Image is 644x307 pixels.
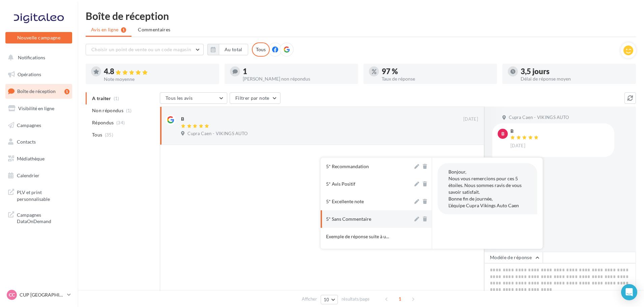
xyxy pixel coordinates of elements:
[9,291,15,298] span: CC
[243,76,353,81] div: [PERSON_NAME] non répondus
[382,76,492,81] div: Taux de réponse
[86,44,204,55] button: Choisir un point de vente ou un code magasin
[326,181,355,187] div: 5* Avis Positif
[382,68,492,75] div: 97 %
[521,76,631,81] div: Délai de réponse moyen
[4,67,74,82] a: Opérations
[326,198,364,205] div: 5* Excellente note
[321,175,413,193] button: 5* Avis Positif
[18,71,41,77] span: Opérations
[321,158,413,175] button: 5* Recommandation
[17,122,41,128] span: Campagnes
[321,210,413,228] button: 5* Sans Commentaire
[448,169,522,208] span: Bonjour, Nous vous remercions pour ces 5 étoiles. Nous sommes ravis de vous savoir satisfait. Bon...
[5,32,72,43] button: Nouvelle campagne
[86,11,636,21] div: Boîte de réception
[463,116,478,122] span: [DATE]
[91,47,191,52] span: Choisir un point de vente ou un code magasin
[4,101,74,116] a: Visibilité en ligne
[18,105,54,111] span: Visibilité en ligne
[342,296,370,302] span: résultats/page
[166,95,193,101] span: Tous les avis
[17,188,69,202] span: PLV et print personnalisable
[17,156,45,161] span: Médiathèque
[92,131,102,138] span: Tous
[509,115,569,121] span: Cupra Caen - VIKINGS AUTO
[92,107,123,114] span: Non répondus
[105,132,113,137] span: (35)
[207,44,248,55] button: Au total
[5,288,72,301] a: CC CUP [GEOGRAPHIC_DATA]
[321,295,338,304] button: 10
[4,152,74,166] a: Médiathèque
[116,120,125,125] span: (34)
[4,208,74,227] a: Campagnes DataOnDemand
[501,130,504,137] span: B
[20,291,64,298] p: CUP [GEOGRAPHIC_DATA]
[510,129,540,133] div: B
[181,116,184,122] div: B
[324,297,329,302] span: 10
[394,294,405,304] span: 1
[219,44,248,55] button: Au total
[4,185,74,205] a: PLV et print personnalisable
[17,139,36,145] span: Contacts
[4,118,74,132] a: Campagnes
[104,77,214,82] div: Note moyenne
[17,88,56,94] span: Boîte de réception
[326,233,389,240] span: Exemple de réponse suite à u...
[92,119,114,126] span: Répondus
[187,131,247,137] span: Cupra Caen - VIKINGS AUTO
[321,228,413,245] button: Exemple de réponse suite à u...
[18,55,45,60] span: Notifications
[510,143,525,149] span: [DATE]
[17,210,69,225] span: Campagnes DataOnDemand
[4,84,74,98] a: Boîte de réception1
[521,68,631,75] div: 3,5 jours
[126,108,132,113] span: (1)
[4,51,71,65] button: Notifications
[326,216,371,222] div: 5* Sans Commentaire
[252,42,270,57] div: Tous
[160,92,227,104] button: Tous les avis
[138,26,170,33] span: Commentaires
[321,193,413,210] button: 5* Excellente note
[621,284,637,300] div: Open Intercom Messenger
[326,163,369,170] div: 5* Recommandation
[302,296,317,302] span: Afficher
[484,252,543,263] button: Modèle de réponse
[4,135,74,149] a: Contacts
[64,89,69,94] div: 1
[17,173,39,178] span: Calendrier
[4,168,74,183] a: Calendrier
[104,68,214,75] div: 4.8
[230,92,281,104] button: Filtrer par note
[243,68,353,75] div: 1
